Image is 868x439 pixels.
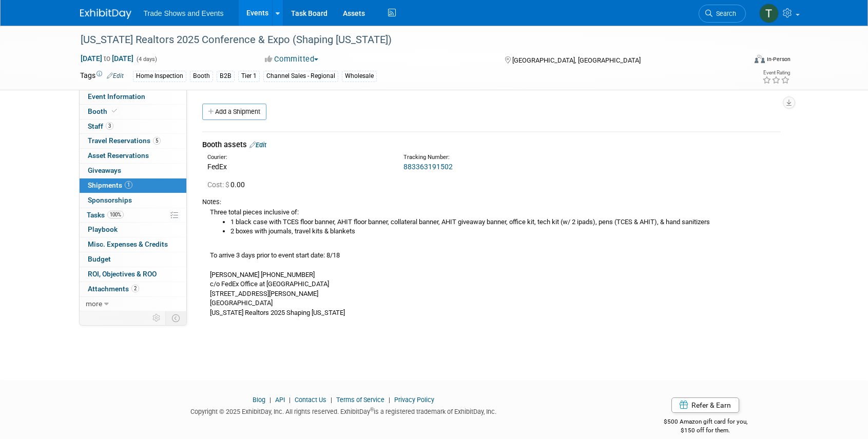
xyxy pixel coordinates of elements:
[165,311,186,325] td: Toggle Event Tabs
[80,134,186,148] a: Travel Reservations5
[80,178,186,193] a: Shipments1
[88,225,118,233] span: Playbook
[207,153,388,162] div: Courier:
[759,4,779,23] img: Tiff Wagner
[403,163,453,171] a: 883363191502
[275,396,285,404] a: API
[80,237,186,252] a: Misc. Expenses & Credits
[202,197,781,207] div: Notes:
[207,162,388,172] div: FedEx
[88,107,119,115] span: Booth
[207,181,249,189] span: 0.00
[80,267,186,282] a: ROI, Objectives & ROO
[336,396,384,404] a: Terms of Service
[249,141,266,149] a: Edit
[106,122,113,130] span: 3
[136,56,157,63] span: (4 days)
[267,396,274,404] span: |
[144,9,224,17] span: Trade Shows and Events
[80,297,186,311] a: more
[712,10,736,17] span: Search
[80,54,134,63] span: [DATE] [DATE]
[80,223,186,237] a: Playbook
[125,181,132,189] span: 1
[342,71,377,82] div: Wholesale
[88,92,145,101] span: Event Information
[86,300,102,308] span: more
[88,285,139,293] span: Attachments
[77,31,730,49] div: [US_STATE] Realtors 2025 Conference & Expo (Shaping [US_STATE])
[253,396,265,404] a: Blog
[263,71,338,82] div: Channel Sales - Regional
[107,211,124,218] span: 100%
[286,396,293,404] span: |
[80,282,186,296] a: Attachments2
[88,122,113,130] span: Staff
[87,211,124,219] span: Tasks
[80,149,186,163] a: Asset Reservations
[394,396,434,404] a: Privacy Policy
[80,9,131,19] img: ExhibitDay
[328,396,335,404] span: |
[107,72,124,79] a: Edit
[261,54,322,65] button: Committed
[133,71,186,82] div: Home Inspection
[623,411,788,434] div: $500 Amazon gift card for you,
[699,5,746,23] a: Search
[88,166,121,174] span: Giveaways
[80,405,608,416] div: Copyright © 2025 ExhibitDay, Inc. All rights reserved. ExhibitDay is a registered trademark of Ex...
[190,71,213,82] div: Booth
[370,407,374,412] sup: ®
[202,139,781,150] div: Booth assets
[202,104,266,120] a: Add a Shipment
[238,71,260,82] div: Tier 1
[671,397,739,413] a: Refer & Earn
[131,285,139,292] span: 2
[230,227,781,236] li: 2 boxes with journals, travel kits & blankets
[295,396,326,404] a: Contact Us
[88,181,132,189] span: Shipments
[88,255,111,263] span: Budget
[623,426,788,435] div: $150 off for them.
[386,396,393,404] span: |
[88,151,149,159] span: Asset Reservations
[762,70,790,75] div: Event Rating
[80,70,124,82] td: Tags
[88,270,157,278] span: ROI, Objectives & ROO
[207,181,230,189] span: Cost: $
[202,207,781,318] div: Three total pieces inclusive of: To arrive 3 days prior to event start date: 8/18 [PERSON_NAME] [...
[102,54,112,63] span: to
[755,55,765,63] img: Format-Inperson.png
[88,240,168,248] span: Misc. Expenses & Credits
[88,196,132,204] span: Sponsorships
[80,164,186,178] a: Giveaways
[512,56,641,64] span: [GEOGRAPHIC_DATA], [GEOGRAPHIC_DATA]
[153,137,161,145] span: 5
[217,71,235,82] div: B2B
[685,53,791,69] div: Event Format
[80,119,186,134] a: Staff3
[230,217,781,227] li: 1 black case with TCES floor banner, AHIT floor banner, collateral banner, AHIT giveaway banner, ...
[148,311,166,325] td: Personalize Event Tab Strip
[80,105,186,119] a: Booth
[112,108,117,114] i: Booth reservation complete
[80,252,186,267] a: Budget
[80,208,186,223] a: Tasks100%
[80,90,186,104] a: Event Information
[766,55,790,63] div: In-Person
[403,153,633,162] div: Tracking Number:
[88,136,161,145] span: Travel Reservations
[80,193,186,208] a: Sponsorships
